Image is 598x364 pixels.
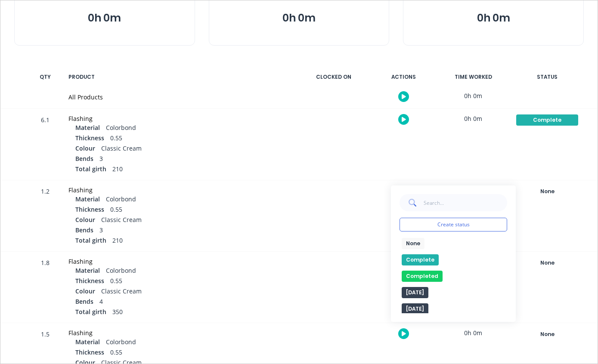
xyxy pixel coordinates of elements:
span: Total girth [75,164,106,173]
div: Classic Cream [75,287,291,297]
button: [DATE] [402,303,428,315]
button: None [402,238,424,249]
button: Complete [516,114,579,126]
button: 0h 0m [23,10,186,26]
div: None [516,257,578,268]
span: Colour [75,215,95,224]
div: None [516,186,578,197]
span: Bends [75,297,93,306]
div: 0.55 [75,276,291,287]
div: 350 [75,307,291,318]
div: 3 [75,225,291,236]
div: QTY [32,68,58,86]
div: Colorbond [75,194,291,205]
span: Thickness [75,205,104,214]
div: Colorbond [75,337,291,348]
span: Bends [75,154,93,163]
span: Total girth [75,236,106,245]
span: Material [75,337,100,346]
div: 210 [75,236,291,246]
div: ACTIONS [371,68,436,86]
span: Bends [75,225,93,234]
div: 0h 0m [441,86,505,105]
div: Flashing [68,185,291,194]
div: All Products [68,93,291,102]
div: 210 [75,164,291,175]
div: Colorbond [75,123,291,133]
div: 0h 0m [441,109,505,128]
span: Material [75,266,100,275]
div: Classic Cream [75,144,291,154]
div: 0.55 [75,205,291,215]
div: 1.2 [32,182,58,251]
button: [DATE] [402,287,428,298]
div: TIME WORKED [441,68,505,86]
span: Colour [75,287,95,296]
div: 1.8 [32,253,58,323]
div: Flashing [68,114,291,123]
button: None [516,185,579,197]
div: Classic Cream [75,215,291,225]
div: Colorbond [75,266,291,276]
button: Complete [402,254,439,265]
div: 0.55 [75,133,291,144]
span: Colour [75,144,95,153]
button: None [516,328,579,340]
div: 4 [75,297,291,307]
button: 0h 0m [412,10,575,26]
div: Flashing [68,328,291,337]
button: None [516,257,579,269]
div: CLOCKED ON [301,68,366,86]
div: STATUS [511,68,584,86]
div: PRODUCT [63,68,296,86]
button: Completed [402,271,443,282]
input: Search... [423,194,507,211]
div: None [516,329,578,340]
div: 0h 0m [441,323,505,342]
span: Thickness [75,133,104,142]
span: Material [75,123,100,132]
div: Complete [516,114,578,126]
div: 3 [75,154,291,164]
button: Create status [400,218,507,231]
span: Total girth [75,307,106,316]
span: Thickness [75,348,104,357]
button: 0h 0m [218,10,381,26]
div: 0.55 [75,348,291,358]
span: Thickness [75,276,104,285]
span: Material [75,194,100,204]
div: 6.1 [32,110,58,180]
div: Flashing [68,257,291,266]
div: 0h 0m [441,180,505,200]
